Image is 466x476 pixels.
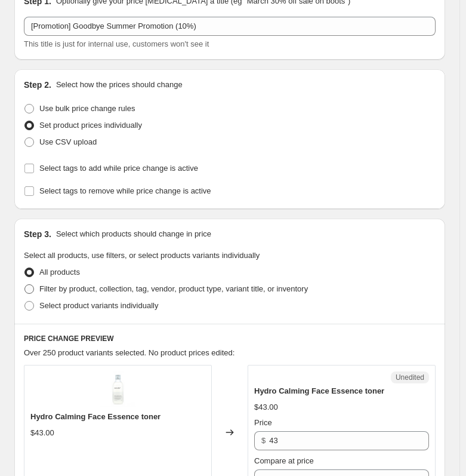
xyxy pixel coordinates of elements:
div: $43.00 [30,427,54,439]
h6: PRICE CHANGE PREVIEW [24,334,436,343]
span: Unedited [396,373,424,382]
span: Use CSV upload [39,137,97,146]
h2: Step 2. [24,79,51,91]
span: Price [254,418,272,427]
span: Compare at price [254,456,314,465]
span: This title is just for internal use, customers won't see it [24,39,209,48]
span: Hydro Calming Face Essence toner [254,386,384,395]
div: $43.00 [254,401,278,413]
span: Select product variants individually [39,301,158,310]
span: Hydro Calming Face Essence toner [30,412,161,421]
span: Select all products, use filters, or select products variants individually [24,251,260,260]
span: Over 250 product variants selected. No product prices edited: [24,348,234,357]
span: Select tags to add while price change is active [39,164,198,173]
span: Use bulk price change rules [39,104,135,113]
span: Filter by product, collection, tag, vendor, product type, variant title, or inventory [39,284,308,293]
span: Set product prices individually [39,121,142,130]
h2: Step 3. [24,228,51,240]
img: 43_80x.png [100,371,136,407]
span: $ [261,436,266,445]
span: All products [39,268,80,277]
span: Select tags to remove while price change is active [39,186,211,195]
input: 30% off holiday sale [24,17,436,36]
p: Select which products should change in price [56,228,211,240]
p: Select how the prices should change [56,79,183,91]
